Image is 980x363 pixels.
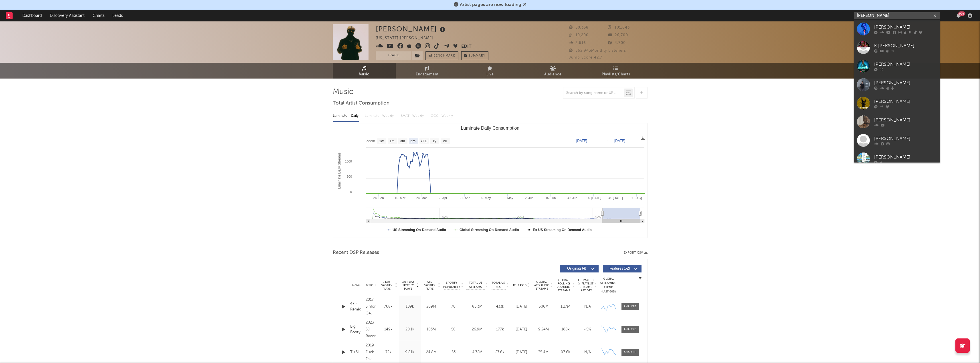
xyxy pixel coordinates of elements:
div: 188k [556,327,575,332]
span: 7 Day Spotify Plays [379,280,394,290]
span: ATD Spotify Plays [422,280,437,290]
svg: Luminate Daily Consumption [333,123,647,238]
div: [PERSON_NAME] [874,117,937,123]
div: [DATE] [512,304,531,310]
text: Luminate Daily Consumption [461,126,519,131]
div: K [PERSON_NAME] [874,42,937,49]
div: 109k [401,304,419,310]
a: Live [459,63,522,79]
div: [DATE] [512,350,531,355]
text: Ex-US Streaming On-Demand Audio [533,228,592,232]
span: Spotify Popularity [443,281,460,289]
span: 562,943 Monthly Listeners [569,49,626,53]
a: [PERSON_NAME] [854,113,940,131]
a: [PERSON_NAME] [854,131,940,150]
text: 24. Feb [373,196,384,200]
text: [DATE] [614,139,625,143]
div: 72k [379,350,398,355]
span: Music [359,71,369,78]
div: [PERSON_NAME] [874,154,937,161]
div: 9.81k [401,350,419,355]
a: Leads [108,10,127,21]
div: <5% [578,327,597,332]
text: Zoom [366,139,375,143]
a: [PERSON_NAME] [854,57,940,75]
div: [DATE] [512,327,531,332]
a: Engagement [396,63,459,79]
span: Estimated % Playlist Streams Last Day [578,278,594,292]
text: 11. Aug [631,196,642,200]
span: Playlists/Charts [602,71,630,78]
a: [PERSON_NAME] [854,20,940,38]
div: 70 [444,304,464,310]
a: Benchmark [425,51,458,60]
span: Live [486,71,494,78]
button: Originals(4) [560,265,599,272]
div: 177k [491,327,509,332]
div: 97.6k [556,350,575,355]
input: Search for artists [854,12,940,19]
div: 56 [444,327,464,332]
a: [PERSON_NAME] [854,94,940,113]
text: 5. May [481,196,491,200]
div: 209M [422,304,441,310]
text: All [443,139,446,143]
span: Copyright [361,284,377,287]
span: Summary [468,54,485,57]
text: 0 [350,190,352,194]
div: 2019 Fuck Fake Music, LLC | Distributed by InnerCat Music Group, LLC [366,342,376,363]
span: 2,616 [569,41,586,45]
div: Global Streaming Trend (Last 60D) [600,277,617,294]
div: [PERSON_NAME] [376,24,447,34]
div: 2023 SJ Record [366,319,376,340]
span: 101,643 [608,26,630,29]
a: Charts [89,10,108,21]
div: Name [350,283,363,287]
span: Global ATD Audio Streams [534,280,550,290]
div: 103M [422,327,441,332]
div: 26.9M [466,327,488,332]
text: 1m [389,139,394,143]
div: 27.6k [491,350,509,355]
button: Track [376,51,411,60]
span: Originals ( 4 ) [564,267,590,270]
text: 21. Apr [460,196,470,200]
div: 433k [491,304,509,310]
button: 99+ [957,13,961,18]
span: Artist pages are now loading [460,3,521,7]
text: 16. Jun [545,196,556,200]
div: 149k [379,327,398,332]
span: Jump Score: 42.7 [569,56,602,59]
div: 47 - Remix [350,301,363,312]
text: 6m [410,139,415,143]
span: Recent DSP Releases [333,249,379,256]
text: 1000 [345,160,352,163]
text: 1y [432,139,436,143]
span: 4,700 [608,41,626,45]
a: [PERSON_NAME] [854,75,940,94]
div: 85.3M [466,304,488,310]
a: Tu Si [350,350,363,355]
div: 35.4M [534,350,553,355]
div: 9.24M [534,327,553,332]
span: Dismiss [523,3,526,7]
text: Luminate Daily Streams [337,153,341,189]
text: 3m [400,139,405,143]
div: [PERSON_NAME] [874,98,937,105]
span: 10,200 [569,33,589,37]
span: Audience [544,71,562,78]
div: 24.8M [422,350,441,355]
text: Global Streaming On-Demand Audio [459,228,519,232]
span: Features ( 32 ) [607,267,633,270]
text: YTD [420,139,427,143]
a: Playlists/Charts [585,63,648,79]
div: N/A [578,304,597,310]
div: 2017 Sinfonico G4, LLC - Bajo licencia exclusiva a ONErpm under exclusive license to ONErpm [366,296,376,317]
button: Edit [461,43,472,50]
a: Dashboard [18,10,46,21]
span: Released [513,284,526,287]
a: Discovery Assistant [46,10,89,21]
div: [PERSON_NAME] [874,135,937,142]
span: 50,338 [569,26,589,29]
text: 7. Apr [439,196,447,200]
